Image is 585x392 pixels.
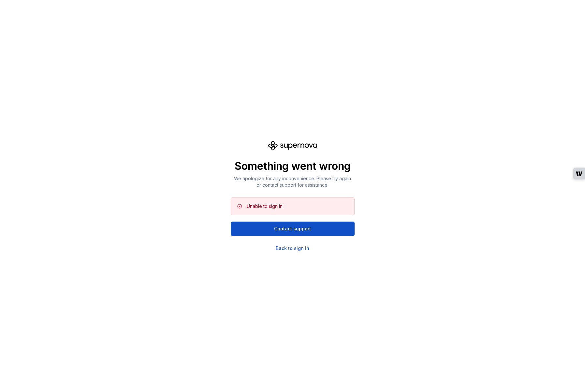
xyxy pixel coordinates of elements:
[231,175,355,188] p: We apologize for any inconvenience. Please try again or contact support for assistance.
[231,160,355,173] p: Something went wrong
[231,222,355,236] button: Contact support
[276,245,309,252] a: Back to sign in
[247,203,284,210] div: Unable to sign in.
[274,225,311,232] span: Contact support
